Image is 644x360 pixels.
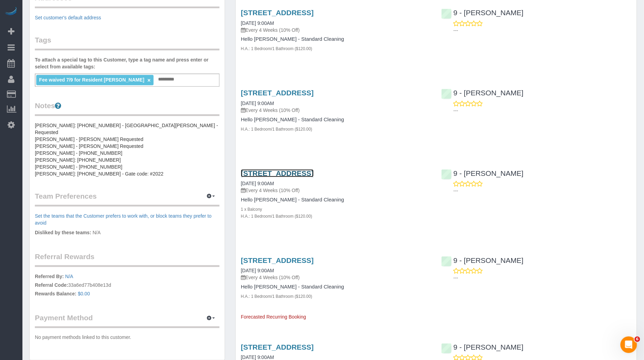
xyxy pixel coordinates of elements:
span: N/A [92,230,100,235]
p: Every 4 Weeks (10% Off) [241,274,431,281]
a: Set the teams that the Customer prefers to work with, or block teams they prefer to avoid [35,213,212,226]
span: Fee waived 7/9 for Resident [PERSON_NAME] [39,77,144,83]
p: 33a6ed77b408e13d [35,273,219,299]
label: Referral Code: [35,282,68,288]
legend: Referral Rewards [35,252,219,267]
p: --- [453,27,632,34]
a: [STREET_ADDRESS] [241,343,314,351]
legend: Team Preferences [35,191,219,207]
small: H.A.: 1 Bedroom/1 Bathroom ($120.00) [241,46,312,51]
pre: [PERSON_NAME]: [PHONE_NUMBER] - [GEOGRAPHIC_DATA][PERSON_NAME] - Requested [PERSON_NAME] - [PERSO... [35,122,219,177]
p: Every 4 Weeks (10% Off) [241,187,431,194]
iframe: Intercom live chat [621,337,637,353]
label: To attach a special tag to this Customer, type a tag name and press enter or select from availabl... [35,56,219,70]
legend: Payment Method [35,313,219,328]
a: [DATE] 9:00AM [241,181,274,186]
a: [DATE] 9:00AM [241,268,274,273]
legend: Tags [35,35,219,50]
a: [STREET_ADDRESS] [241,256,314,264]
span: 6 [635,337,640,342]
p: --- [453,187,632,194]
legend: Notes [35,101,219,116]
a: 9 - [PERSON_NAME] [441,9,524,17]
img: Automaid Logo [4,7,18,17]
small: H.A.: 1 Bedroom/1 Bathroom ($120.00) [241,294,312,299]
h4: Hello [PERSON_NAME] - Standard Cleaning [241,284,431,290]
p: --- [453,107,632,114]
a: × [147,77,150,83]
a: 9 - [PERSON_NAME] [441,256,524,264]
span: Forecasted Recurring Booking [241,314,306,320]
a: N/A [65,274,73,279]
h4: Hello [PERSON_NAME] - Standard Cleaning [241,117,431,123]
a: 9 - [PERSON_NAME] [441,343,524,351]
p: Every 4 Weeks (10% Off) [241,107,431,114]
a: 9 - [PERSON_NAME] [441,169,524,177]
h4: Hello [PERSON_NAME] - Standard Cleaning [241,197,431,203]
a: [STREET_ADDRESS] [241,169,314,177]
a: Set customer's default address [35,15,101,20]
a: $0.00 [78,291,90,296]
small: H.A.: 1 Bedroom/1 Bathroom ($120.00) [241,127,312,132]
a: [STREET_ADDRESS] [241,89,314,97]
small: 1 x Balcony [241,207,262,212]
label: Disliked by these teams: [35,229,91,236]
small: H.A.: 1 Bedroom/1 Bathroom ($120.00) [241,214,312,219]
p: Every 4 Weeks (10% Off) [241,27,431,34]
h4: Hello [PERSON_NAME] - Standard Cleaning [241,36,431,42]
a: [DATE] 9:00AM [241,101,274,106]
label: Rewards Balance: [35,290,77,297]
a: [DATE] 9:00AM [241,20,274,26]
p: --- [453,274,632,281]
label: Referred By: [35,273,64,280]
p: No payment methods linked to this customer. [35,334,219,341]
a: 9 - [PERSON_NAME] [441,89,524,97]
a: [STREET_ADDRESS] [241,9,314,17]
